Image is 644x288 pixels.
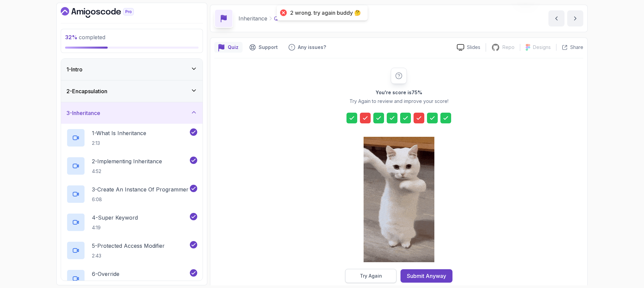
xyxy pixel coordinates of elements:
[245,42,282,53] button: Support button
[274,14,285,22] p: Quiz
[92,270,119,278] p: 6 - Override
[61,80,203,102] button: 2-Encapsulation
[66,241,197,260] button: 5-Protected Access Modifier2:43
[407,272,446,280] div: Submit Anyway
[228,44,238,51] p: Quiz
[61,102,203,124] button: 3-Inheritance
[92,224,138,231] p: 4:19
[92,242,165,250] p: 5 - Protected Access Modifier
[451,44,486,51] a: Slides
[66,128,197,147] button: 1-What Is Inheritance2:13
[214,42,243,53] button: quiz button
[502,44,515,51] p: Repo
[298,44,326,51] p: Any issues?
[66,213,197,232] button: 4-Super Keyword4:19
[376,89,422,96] h2: You're score is 75 %
[66,109,100,117] h3: 3 - Inheritance
[65,34,77,41] span: 32 %
[548,10,565,26] button: previous content
[92,281,119,287] p: 5:56
[92,129,146,137] p: 1 - What Is Inheritance
[259,44,278,51] p: Support
[533,44,551,51] p: Designs
[92,196,189,203] p: 6:08
[66,65,83,73] h3: 1 - Intro
[238,14,267,22] p: Inheritance
[66,87,107,95] h3: 2 - Encapsulation
[92,185,189,193] p: 3 - Create An Instance Of Programmer
[66,157,197,175] button: 2-Implementing Inheritance4:52
[467,44,480,51] p: Slides
[92,157,162,165] p: 2 - Implementing Inheritance
[350,98,448,105] p: Try Again to review and improve your score!
[345,269,396,283] button: Try Again
[92,252,165,259] p: 2:43
[556,44,583,51] button: Share
[364,137,434,262] img: cool-cat
[284,42,330,53] button: Feedback button
[66,269,197,288] button: 6-Override5:56
[567,10,583,26] button: next content
[360,273,382,279] div: Try Again
[92,214,138,222] p: 4 - Super Keyword
[290,9,361,16] div: 2 wrong. try again buddy 🤔
[61,59,203,80] button: 1-Intro
[61,7,149,18] a: Dashboard
[400,269,452,283] button: Submit Anyway
[92,168,162,175] p: 4:52
[570,44,583,51] p: Share
[66,185,197,204] button: 3-Create An Instance Of Programmer6:08
[92,140,146,147] p: 2:13
[65,34,105,41] span: completed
